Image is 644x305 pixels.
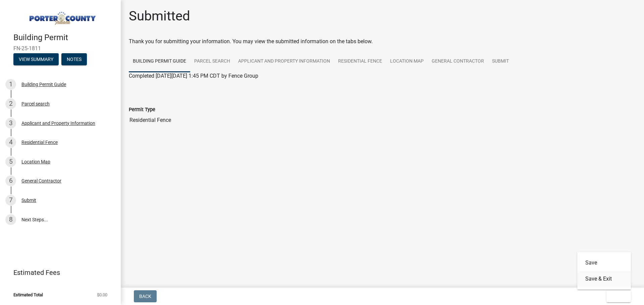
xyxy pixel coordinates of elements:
[577,271,631,287] button: Save & Exit
[13,293,43,297] span: Estimated Total
[21,82,66,87] div: Building Permit Guide
[612,294,622,299] span: Exit
[606,290,631,302] button: Exit
[5,137,16,148] div: 4
[21,178,61,183] div: General Contractor
[5,118,16,129] div: 3
[5,156,16,167] div: 5
[5,266,110,279] a: Estimated Fees
[5,175,16,186] div: 6
[21,140,58,145] div: Residential Fence
[129,107,155,112] label: Permit Type
[190,51,234,72] a: Parcel search
[129,51,190,72] a: Building Permit Guide
[577,252,631,290] div: Exit
[134,290,157,302] button: Back
[577,255,631,271] button: Save
[97,293,107,297] span: $0.00
[21,101,50,106] div: Parcel search
[334,51,386,72] a: Residential Fence
[21,159,50,164] div: Location Map
[13,57,59,62] wm-modal-confirm: Summary
[21,121,95,126] div: Applicant and Property Information
[129,8,190,24] h1: Submitted
[488,51,513,72] a: Submit
[13,7,110,26] img: Porter County, Indiana
[129,73,258,79] span: Completed [DATE][DATE] 1:45 PM CDT by Fence Group
[5,79,16,90] div: 1
[428,51,488,72] a: General Contractor
[234,51,334,72] a: Applicant and Property Information
[386,51,428,72] a: Location Map
[61,57,87,62] wm-modal-confirm: Notes
[13,33,115,43] h4: Building Permit
[5,214,16,225] div: 8
[13,45,107,52] span: FN-25-1811
[21,198,36,203] div: Submit
[5,98,16,109] div: 2
[5,195,16,206] div: 7
[61,53,87,65] button: Notes
[13,53,59,65] button: View Summary
[139,294,151,299] span: Back
[129,37,636,46] div: Thank you for submitting your information. You may view the submitted information on the tabs below.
